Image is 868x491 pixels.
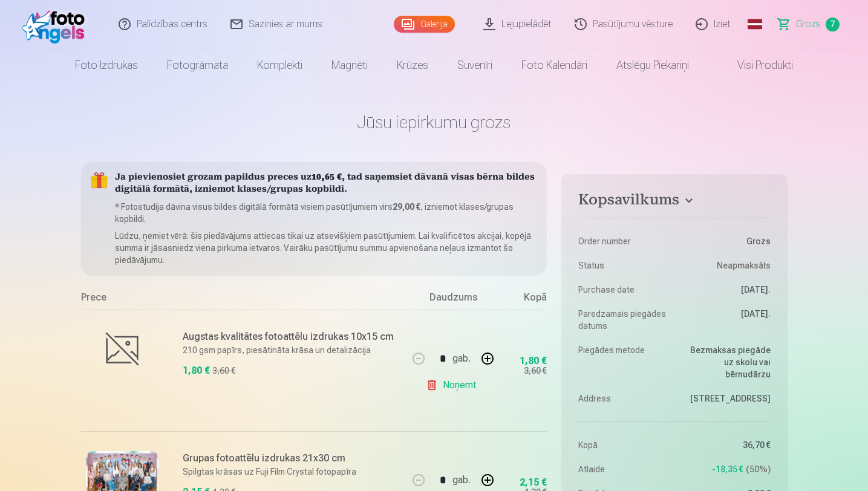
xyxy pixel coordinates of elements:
[520,357,547,365] div: 1,80 €
[408,290,498,310] div: Daudzums
[680,439,771,451] dd: 36,70 €
[703,48,808,82] a: Visi produkti
[426,373,481,397] a: Noņemt
[81,111,788,133] h1: Jūsu iepirkumu grozs
[394,16,455,33] a: Galerija
[680,344,771,380] dd: Bezmaksas piegāde uz skolu vai bērnudārzu
[498,290,547,310] div: Kopā
[520,479,547,486] div: 2,15 €
[578,235,668,247] dt: Order number
[680,308,771,332] dd: [DATE].
[746,463,771,475] span: 50 %
[382,48,443,82] a: Krūzes
[680,392,771,405] dd: [STREET_ADDRESS]
[60,48,152,82] a: Foto izdrukas
[22,5,91,44] img: /fa1
[578,439,668,451] dt: Kopā
[507,48,602,82] a: Foto kalendāri
[317,48,382,82] a: Magnēti
[183,330,401,344] h6: Augstas kvalitātes fotoattēlu izdrukas 10x15 cm
[578,392,668,405] dt: Address
[452,344,471,373] div: gab.
[152,48,243,82] a: Fotogrāmata
[243,48,317,82] a: Komplekti
[796,17,821,31] span: Grozs
[826,18,840,31] span: 7
[115,201,538,225] p: * Fotostudija dāvina visus bildes digitālā formātā visiem pasūtījumiem virs , izniemot klases/gru...
[578,259,668,272] dt: Status
[578,308,668,332] dt: Paredzamais piegādes datums
[717,259,771,272] span: Neapmaksāts
[115,230,538,266] p: Lūdzu, ņemiet vērā: šis piedāvājums attiecas tikai uz atsevišķiem pasūtījumiem. Lai kvalificētos ...
[393,202,420,212] b: 29,00 €
[602,48,703,82] a: Atslēgu piekariņi
[115,172,538,196] h5: Ja pievienosiet grozam papildus preces uz , tad saņemsiet dāvanā visas bērna bildes digitālā form...
[183,451,401,466] h6: Grupas fotoattēlu izdrukas 21x30 cm
[443,48,507,82] a: Suvenīri
[524,365,547,377] div: 3,60 €
[183,363,210,378] div: 1,80 €
[212,365,235,377] div: 3,60 €
[578,284,668,296] dt: Purchase date
[578,463,668,475] dt: Atlaide
[712,463,743,475] span: -18,35 €
[312,173,342,182] b: 10,65 €
[680,235,771,247] dd: Grozs
[81,290,408,310] div: Prece
[578,344,668,380] dt: Piegādes metode
[183,344,401,356] p: 210 gsm papīrs, piesātināta krāsa un detalizācija
[680,284,771,296] dd: [DATE].
[578,191,770,213] button: Kopsavilkums
[183,466,401,478] p: Spilgtas krāsas uz Fuji Film Crystal fotopapīra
